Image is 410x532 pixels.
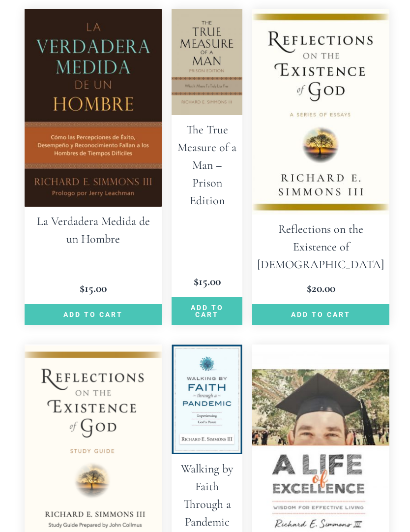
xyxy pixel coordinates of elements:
span: $ [194,274,199,288]
bdi: 15.00 [80,281,107,295]
h2: The True Measure of a Man – Prison Edition [172,115,242,216]
img: The True Measure of a Man - Prison Edition [172,9,242,115]
img: Walking by Faith Through a Pandemic [172,344,242,454]
img: La Verdadera Medida de un Hombre [25,9,162,207]
a: La Verdadera Medida de un Hombre $15.00 [25,9,162,298]
span: $ [307,281,312,295]
img: Reflections on the Existence of God [252,9,389,215]
a: Add to cart: “Reflections on the Existence of God” [252,304,389,325]
span: $ [80,281,85,295]
bdi: 20.00 [307,281,335,295]
bdi: 15.00 [194,274,221,288]
a: Add to cart: “The True Measure of a Man - Prison Edition” [172,297,242,325]
h2: Reflections on the Existence of [DEMOGRAPHIC_DATA] [252,215,389,280]
h2: La Verdadera Medida de un Hombre [25,207,162,254]
a: The True Measure of a Man – Prison Edition $15.00 [172,9,242,291]
a: Reflections on the Existence of [DEMOGRAPHIC_DATA] $20.00 [252,9,389,298]
a: Add to cart: “La Verdadera Medida de un Hombre” [25,304,162,325]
